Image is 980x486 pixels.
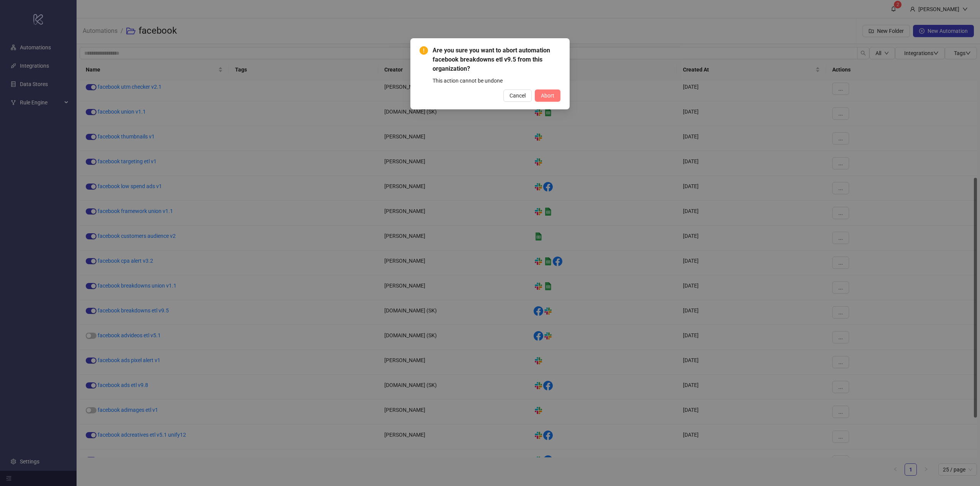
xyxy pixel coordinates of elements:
span: Abort [541,93,554,99]
div: This action cannot be undone [433,76,560,85]
span: Cancel [510,93,526,99]
span: Are you sure you want to abort automation facebook breakdowns etl v9.5 from this organization? [433,46,560,73]
button: Abort [535,89,560,102]
span: exclamation-circle [420,46,428,55]
button: Cancel [503,89,532,102]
